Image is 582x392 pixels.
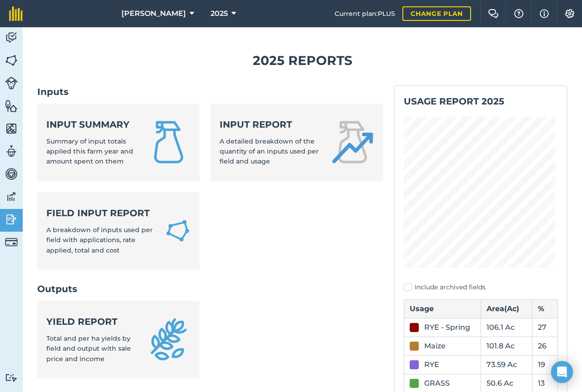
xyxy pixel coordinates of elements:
span: [PERSON_NAME] [121,8,186,19]
img: svg+xml;base64,PD94bWwgdmVyc2lvbj0iMS4wIiBlbmNvZGluZz0idXRmLTgiPz4KPCEtLSBHZW5lcmF0b3I6IEFkb2JlIE... [5,144,18,158]
a: Field Input ReportA breakdown of inputs used per field with applications, rate applied, total and... [37,192,200,270]
span: 2025 [211,8,228,19]
img: Input summary [147,120,191,164]
a: Change plan [402,6,471,21]
img: fieldmargin Logo [9,6,23,21]
img: Yield report [147,318,191,361]
div: GRASS [424,378,450,389]
img: svg+xml;base64,PHN2ZyB4bWxucz0iaHR0cDovL3d3dy53My5vcmcvMjAwMC9zdmciIHdpZHRoPSI1NiIgaGVpZ2h0PSI2MC... [5,122,18,135]
img: Input report [331,120,374,164]
img: A question mark icon [513,9,524,18]
span: A breakdown of inputs used per field with applications, rate applied, total and cost [46,226,153,254]
img: svg+xml;base64,PD94bWwgdmVyc2lvbj0iMS4wIiBlbmNvZGluZz0idXRmLTgiPz4KPCEtLSBHZW5lcmF0b3I6IEFkb2JlIE... [5,167,18,181]
span: A detailed breakdown of the quantity of an inputs used per field and usage [220,137,319,166]
div: RYE [424,359,439,370]
td: 101.8 Ac [481,337,532,355]
img: svg+xml;base64,PHN2ZyB4bWxucz0iaHR0cDovL3d3dy53My5vcmcvMjAwMC9zdmciIHdpZHRoPSI1NiIgaGVpZ2h0PSI2MC... [5,54,18,67]
span: Current plan : PLUS [335,9,395,19]
th: Area ( Ac ) [481,299,532,318]
th: Usage [404,299,481,318]
td: 26 [532,337,557,355]
h2: Outputs [37,283,383,295]
h1: 2025 Reports [37,50,567,71]
a: Input summarySummary of input totals applied this farm year and amount spent on them [37,104,200,181]
img: Field Input Report [165,217,191,244]
img: svg+xml;base64,PD94bWwgdmVyc2lvbj0iMS4wIiBlbmNvZGluZz0idXRmLTgiPz4KPCEtLSBHZW5lcmF0b3I6IEFkb2JlIE... [5,236,18,248]
img: Two speech bubbles overlapping with the left bubble in the forefront [488,9,499,18]
img: svg+xml;base64,PHN2ZyB4bWxucz0iaHR0cDovL3d3dy53My5vcmcvMjAwMC9zdmciIHdpZHRoPSI1NiIgaGVpZ2h0PSI2MC... [5,99,18,113]
strong: Yield report [46,315,136,328]
div: RYE - Spring [424,322,470,333]
a: Input reportA detailed breakdown of the quantity of an inputs used per field and usage [211,104,384,181]
a: Yield reportTotal and per ha yields by field and output with sale price and income [37,301,200,378]
td: 19 [532,355,557,374]
td: 27 [532,318,557,337]
img: svg+xml;base64,PD94bWwgdmVyc2lvbj0iMS4wIiBlbmNvZGluZz0idXRmLTgiPz4KPCEtLSBHZW5lcmF0b3I6IEFkb2JlIE... [5,31,18,45]
img: svg+xml;base64,PD94bWwgdmVyc2lvbj0iMS4wIiBlbmNvZGluZz0idXRmLTgiPz4KPCEtLSBHZW5lcmF0b3I6IEFkb2JlIE... [5,213,18,226]
strong: Input summary [46,118,136,131]
img: svg+xml;base64,PD94bWwgdmVyc2lvbj0iMS4wIiBlbmNvZGluZz0idXRmLTgiPz4KPCEtLSBHZW5lcmF0b3I6IEFkb2JlIE... [5,77,18,89]
img: A cog icon [564,9,575,18]
div: Open Intercom Messenger [551,361,573,383]
img: svg+xml;base64,PHN2ZyB4bWxucz0iaHR0cDovL3d3dy53My5vcmcvMjAwMC9zdmciIHdpZHRoPSIxNyIgaGVpZ2h0PSIxNy... [540,8,549,19]
span: Summary of input totals applied this farm year and amount spent on them [46,137,133,166]
td: 106.1 Ac [481,318,532,337]
td: 73.59 Ac [481,355,532,374]
span: Total and per ha yields by field and output with sale price and income [46,334,131,363]
strong: Input report [220,118,320,131]
label: Include archived fields [404,283,558,292]
img: svg+xml;base64,PD94bWwgdmVyc2lvbj0iMS4wIiBlbmNvZGluZz0idXRmLTgiPz4KPCEtLSBHZW5lcmF0b3I6IEFkb2JlIE... [5,373,18,382]
th: % [532,299,557,318]
h2: Usage report 2025 [404,95,558,108]
div: Maize [424,341,446,352]
img: svg+xml;base64,PD94bWwgdmVyc2lvbj0iMS4wIiBlbmNvZGluZz0idXRmLTgiPz4KPCEtLSBHZW5lcmF0b3I6IEFkb2JlIE... [5,190,18,203]
h2: Inputs [37,85,383,98]
strong: Field Input Report [46,207,154,219]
